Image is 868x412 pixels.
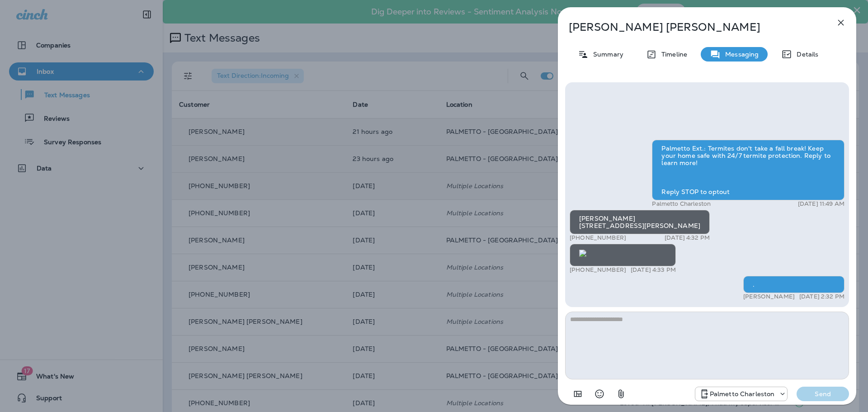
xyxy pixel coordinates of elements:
[590,385,609,403] button: Select an emoji
[695,388,788,399] div: +1 (843) 277-8322
[652,200,711,208] p: Palmetto Charleston
[665,234,710,242] p: [DATE] 4:32 PM
[570,210,710,234] div: [PERSON_NAME] [STREET_ADDRESS][PERSON_NAME]
[570,234,626,242] p: [PHONE_NUMBER]
[721,51,759,58] p: Messaging
[579,250,586,257] img: twilio-download
[710,390,775,398] p: Palmetto Charleston
[799,293,844,300] p: [DATE] 2:32 PM
[792,51,818,58] p: Details
[743,276,844,293] div: .
[798,200,844,208] p: [DATE] 11:49 AM
[657,51,687,58] p: Timeline
[569,21,816,33] p: [PERSON_NAME] [PERSON_NAME]
[589,51,623,58] p: Summary
[652,140,844,200] div: Palmetto Ext.: Termites don't take a fall break! Keep your home safe with 24/7 termite protection...
[570,266,626,274] p: [PHONE_NUMBER]
[569,385,587,403] button: Add in a premade template
[743,293,795,300] p: [PERSON_NAME]
[631,266,676,274] p: [DATE] 4:33 PM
